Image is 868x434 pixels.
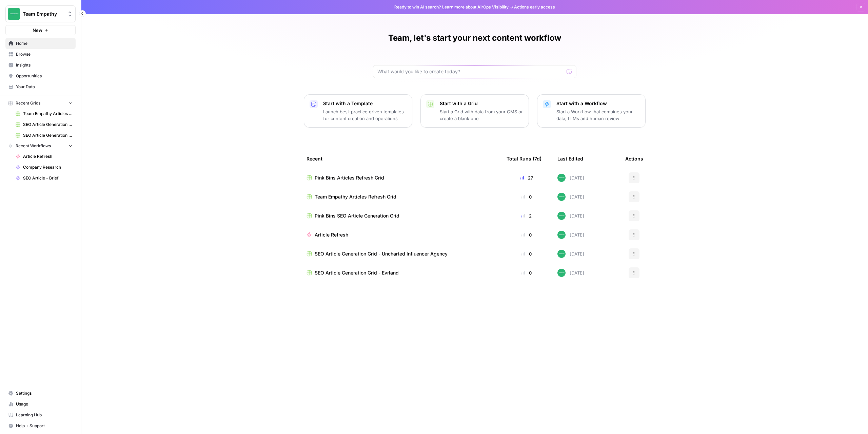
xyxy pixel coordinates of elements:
button: Workspace: Team Empathy [5,5,76,22]
a: Article Refresh [13,151,76,162]
span: SEO Article Generation Grid - Mevo [23,132,73,138]
a: Home [5,38,76,49]
div: [DATE] [557,250,584,258]
span: Opportunities [16,73,73,79]
button: Recent Grids [5,98,76,108]
a: Pink Bins SEO Article Generation Grid [307,212,496,219]
a: Article Refresh [307,231,496,238]
span: Company Research [23,164,73,170]
span: Insights [16,62,73,68]
a: Team Empathy Articles Refresh Grid [307,193,496,200]
button: New [5,25,76,35]
a: Company Research [13,162,76,173]
a: SEO Article - Brief [13,173,76,184]
a: Browse [5,49,76,60]
div: [DATE] [557,174,584,182]
p: Launch best-practice driven templates for content creation and operations [323,108,407,122]
button: Help + Support [5,420,76,431]
span: SEO Article Generation Grid - Uncharted Influencer Agency [315,250,448,257]
a: SEO Article Generation Grid - Mevo [13,130,76,141]
img: wwg0kvabo36enf59sssm51gfoc5r [557,269,566,277]
div: 27 [507,174,547,181]
h1: Team, let's start your next content workflow [388,33,561,43]
p: Start with a Template [323,100,407,107]
div: [DATE] [557,231,584,239]
p: Start a Workflow that combines your data, LLMs and human review [556,108,640,122]
img: wwg0kvabo36enf59sssm51gfoc5r [557,193,566,201]
a: SEO Article Generation Grid - Uncharted Influencer Agency [307,250,496,257]
span: Team Empathy [23,11,64,17]
span: SEO Article - Brief [23,175,73,181]
span: Recent Grids [16,100,40,106]
a: Opportunities [5,71,76,81]
a: SEO Article Generation Grid - Uncharted Influencer Agency [13,119,76,130]
span: Recent Workflows [16,143,51,149]
button: Recent Workflows [5,141,76,151]
div: 2 [507,212,547,219]
span: Usage [16,401,73,407]
a: Insights [5,60,76,71]
span: SEO Article Generation Grid - Uncharted Influencer Agency [23,121,73,128]
span: Ready to win AI search? about AirOps Visibility [394,4,509,10]
span: Pink Bins SEO Article Generation Grid [315,212,399,219]
span: Help + Support [16,423,73,429]
span: SEO Article Generation Grid - Evrland [315,269,399,276]
span: Settings [16,390,73,396]
span: Article Refresh [23,153,73,159]
img: wwg0kvabo36enf59sssm51gfoc5r [557,250,566,258]
div: Recent [307,149,496,168]
span: Your Data [16,84,73,90]
div: Last Edited [557,149,583,168]
a: Learning Hub [5,410,76,420]
div: 0 [507,269,547,276]
img: wwg0kvabo36enf59sssm51gfoc5r [557,174,566,182]
button: Start with a GridStart a Grid with data from your CMS or create a blank one [420,94,529,128]
span: New [33,27,42,34]
p: Start with a Workflow [556,100,640,107]
input: What would you like to create today? [377,68,564,75]
a: Settings [5,388,76,399]
p: Start a Grid with data from your CMS or create a blank one [440,108,523,122]
a: Usage [5,399,76,410]
div: Total Runs (7d) [507,149,541,168]
div: 0 [507,193,547,200]
a: Your Data [5,81,76,92]
span: Home [16,40,73,46]
img: Team Empathy Logo [8,8,20,20]
div: 0 [507,250,547,257]
span: Learning Hub [16,412,73,418]
a: Team Empathy Articles Refresh Grid [13,108,76,119]
span: Browse [16,51,73,57]
button: Start with a TemplateLaunch best-practice driven templates for content creation and operations [304,94,412,128]
a: SEO Article Generation Grid - Evrland [307,269,496,276]
a: Learn more [442,4,465,10]
div: 0 [507,231,547,238]
p: Start with a Grid [440,100,523,107]
div: [DATE] [557,193,584,201]
button: Start with a WorkflowStart a Workflow that combines your data, LLMs and human review [537,94,646,128]
span: Team Empathy Articles Refresh Grid [315,193,396,200]
a: Pink Bins Articles Refresh Grid [307,174,496,181]
span: Team Empathy Articles Refresh Grid [23,111,73,117]
span: Actions early access [514,4,555,10]
span: Article Refresh [315,231,348,238]
img: wwg0kvabo36enf59sssm51gfoc5r [557,231,566,239]
span: Pink Bins Articles Refresh Grid [315,174,384,181]
div: Actions [625,149,643,168]
div: [DATE] [557,212,584,220]
img: wwg0kvabo36enf59sssm51gfoc5r [557,212,566,220]
div: [DATE] [557,269,584,277]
